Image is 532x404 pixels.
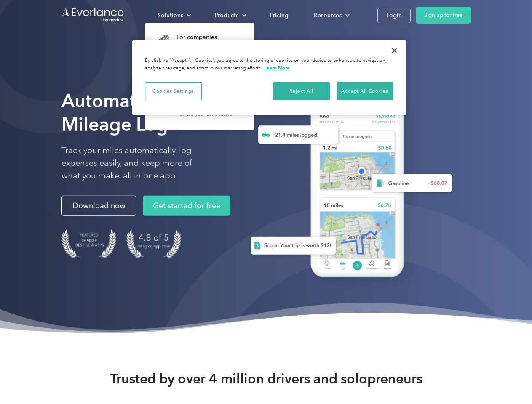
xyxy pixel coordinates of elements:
div: Products [206,8,253,23]
nav: Solutions [145,23,254,130]
a: Pricing [262,8,297,23]
a: More information about your privacy, opens in a new tab [264,65,290,71]
div: Login [386,10,402,21]
strong: Trusted by over 4 million drivers and solopreneurs [110,370,422,387]
a: Download now [61,196,136,216]
div: Privacy [132,40,406,115]
div: Resources [305,8,356,23]
div: Cookie banner [132,40,406,115]
a: For companiesEasy vehicle reimbursements [149,28,248,55]
a: Go to homepage [61,7,125,23]
img: Badge for Featured by Apple Best New Apps [61,229,116,258]
button: Cookies Settings [145,82,202,100]
div: For companies [176,33,243,42]
div: Solutions [149,8,198,23]
a: Sign up for free [416,7,471,24]
div: Resources [314,10,342,21]
div: Solutions [158,10,183,21]
button: Close [385,41,404,60]
img: Everlance, mileage tracker app, expense tracking app [237,80,459,290]
div: By clicking “Accept All Cookies”, you agree to the storing of cookies on your device to enhance s... [145,57,393,72]
div: Pricing [270,10,289,21]
p: Track your miles automatically, log expenses easily, and keep more of what you make, all in one app [61,144,212,182]
button: Accept All Cookies [337,82,393,100]
a: Login [377,8,411,23]
div: Products [215,10,238,21]
a: Get started for free [143,196,230,216]
img: 4.9 out of 5 stars on the app store [126,229,181,258]
button: Reject All [273,82,330,100]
